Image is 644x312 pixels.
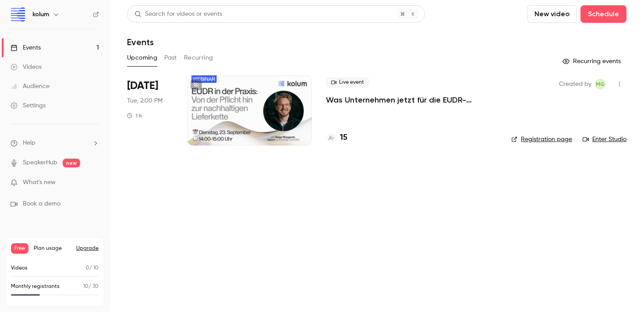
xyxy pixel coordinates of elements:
[164,51,177,65] button: Past
[127,112,142,119] div: 1 h
[326,95,497,105] a: Was Unternehmen jetzt für die EUDR-Compliance tun müssen + Live Q&A
[23,178,56,187] span: What's new
[559,54,626,68] button: Recurring events
[86,264,99,272] p: / 10
[11,138,99,148] li: help-dropdown-opener
[23,138,35,148] span: Help
[86,266,89,271] span: 0
[34,245,71,252] span: Plan usage
[63,159,80,167] span: new
[76,245,99,252] button: Upgrade
[83,284,88,289] span: 10
[184,51,213,65] button: Recurring
[83,283,99,291] p: / 30
[11,283,60,291] p: Monthly registrants
[32,10,49,19] h6: kolum
[134,10,222,19] div: Search for videos or events
[88,179,99,187] iframe: Noticeable Trigger
[23,199,60,209] span: Book a demo
[11,63,42,71] div: Videos
[596,79,605,89] span: MG
[326,77,369,88] span: Live event
[11,101,46,110] div: Settings
[127,79,158,93] span: [DATE]
[11,243,28,254] span: Free
[11,7,25,21] img: kolum
[580,5,626,23] button: Schedule
[595,79,605,89] span: Maximilian Gampl
[127,96,163,105] span: Tue, 2:00 PM
[23,158,57,167] a: SpeakerHub
[326,132,347,144] a: 15
[511,135,572,144] a: Registration page
[127,51,157,65] button: Upcoming
[559,79,591,89] span: Created by
[11,82,50,91] div: Audience
[527,5,577,23] button: New video
[583,135,626,144] a: Enter Studio
[340,132,347,144] h4: 15
[11,43,41,52] div: Events
[11,264,28,272] p: Videos
[127,37,154,47] h1: Events
[127,75,173,145] div: Sep 23 Tue, 2:00 PM (Europe/Berlin)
